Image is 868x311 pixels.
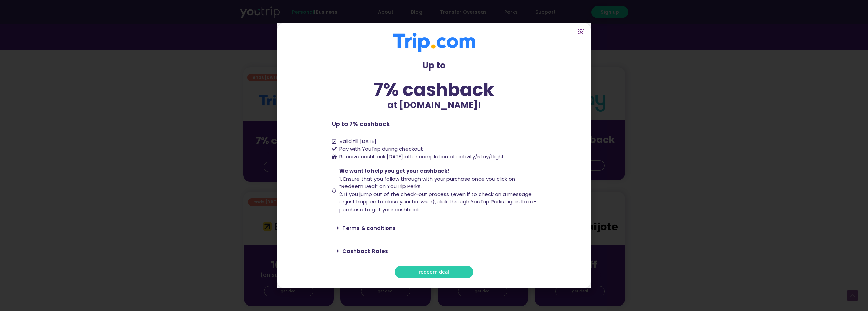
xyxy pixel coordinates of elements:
[332,120,390,128] b: Up to 7% cashback
[342,225,396,232] a: Terms & conditions
[418,269,450,274] span: redeem deal
[332,243,536,259] div: Cashback Rates
[342,248,388,255] a: Cashback Rates
[332,81,536,99] div: 7% cashback
[332,59,536,72] p: Up to
[579,30,584,35] a: Close
[338,145,423,153] span: Pay with YouTrip during checkout
[339,190,536,213] span: 2. If you jump out of the check-out process (even if to check on a message or just happen to clos...
[332,220,536,236] div: Terms & conditions
[339,153,504,160] span: Receive cashback [DATE] after completion of activity/stay/flight
[395,266,473,278] a: redeem deal
[339,175,515,190] span: 1. Ensure that you follow through with your purchase once you click on “Redeem Deal” on YouTrip P...
[339,138,376,145] span: Valid till [DATE]
[332,99,536,112] p: at [DOMAIN_NAME]!
[339,167,449,174] span: We want to help you get your cashback!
